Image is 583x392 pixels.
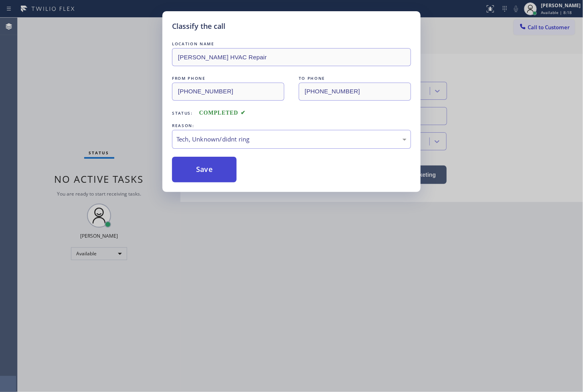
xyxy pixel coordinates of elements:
div: FROM PHONE [172,74,284,83]
input: To phone [299,83,411,101]
button: Save [172,157,237,182]
h5: Classify the call [172,21,225,32]
span: Status: [172,110,193,116]
div: LOCATION NAME [172,40,411,48]
div: TO PHONE [299,74,411,83]
span: COMPLETED [199,110,246,116]
div: Tech, Unknown/didnt ring [176,135,407,144]
input: From phone [172,83,284,101]
div: REASON: [172,121,411,130]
